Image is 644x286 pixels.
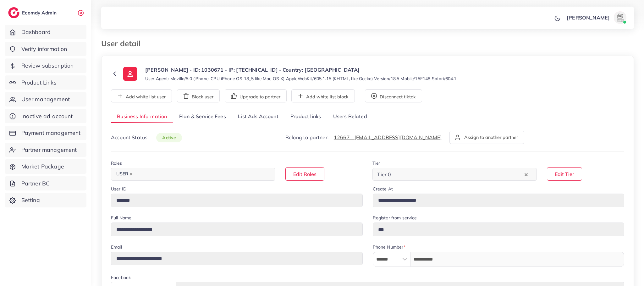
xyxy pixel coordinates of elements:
a: Review subscription [5,58,86,73]
p: [PERSON_NAME] [567,14,610,21]
label: Roles [111,160,122,166]
span: Tier 0 [376,170,392,179]
a: Product links [284,110,327,124]
div: Search for option [111,168,275,181]
button: Upgrade to partner [225,89,287,102]
span: User management [21,95,70,103]
label: Phone Number [373,244,406,250]
span: Product Links [21,79,57,87]
button: Add white list block [291,89,355,102]
a: User management [5,92,86,107]
img: avatar [614,11,626,24]
a: Market Package [5,159,86,174]
p: Belong to partner: [285,134,442,141]
span: Partner BC [21,179,50,188]
span: Payment management [21,129,81,137]
a: Partner management [5,143,86,157]
span: active [156,133,182,142]
input: Search for option [393,169,523,179]
span: Inactive ad account [21,112,73,120]
span: USER [113,170,135,179]
a: Payment management [5,126,86,140]
button: Clear Selected [525,171,528,178]
label: Email [111,244,122,250]
button: Add white list user [111,89,172,102]
a: Users Related [327,110,373,124]
label: Full Name [111,215,131,221]
span: Market Package [21,162,64,171]
div: Search for option [372,168,537,181]
label: User ID [111,186,126,192]
p: [PERSON_NAME] - ID: 1030671 - IP: [TECHNICAL_ID] - Country: [GEOGRAPHIC_DATA] [145,66,457,74]
span: Partner management [21,146,77,154]
span: Review subscription [21,62,74,70]
p: Account Status: [111,134,182,141]
button: Deselect USER [129,173,133,176]
label: Create At [373,186,393,192]
label: Facebook [111,274,131,281]
img: ic-user-info.36bf1079.svg [123,67,137,81]
h2: Ecomdy Admin [22,10,58,16]
img: logo [8,7,19,18]
h3: User detail [101,39,146,48]
small: User Agent: Mozilla/5.0 (iPhone; CPU iPhone OS 18_5 like Mac OS X) AppleWebKit/605.1.15 (KHTML, l... [145,75,457,82]
button: Block user [177,89,220,102]
button: Edit Roles [285,167,324,181]
a: List Ads Account [232,110,284,124]
a: Inactive ad account [5,109,86,124]
button: Disconnect tiktok [365,89,422,102]
a: Product Links [5,75,86,90]
a: [PERSON_NAME]avatar [563,11,629,24]
a: Setting [5,193,86,207]
a: Verify information [5,42,86,56]
a: Plan & Service Fees [173,110,232,124]
a: logoEcomdy Admin [8,7,58,18]
a: Partner BC [5,176,86,191]
span: Dashboard [21,28,51,36]
a: 12667 - [EMAIL_ADDRESS][DOMAIN_NAME] [334,134,442,140]
button: Assign to another partner [449,131,524,144]
span: Verify information [21,45,67,53]
button: Edit Tier [547,167,582,181]
input: Search for option [136,169,267,179]
span: Setting [21,196,40,204]
a: Business Information [111,110,173,124]
label: Register from service [373,215,417,221]
label: Tier [372,160,380,166]
a: Dashboard [5,25,86,39]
